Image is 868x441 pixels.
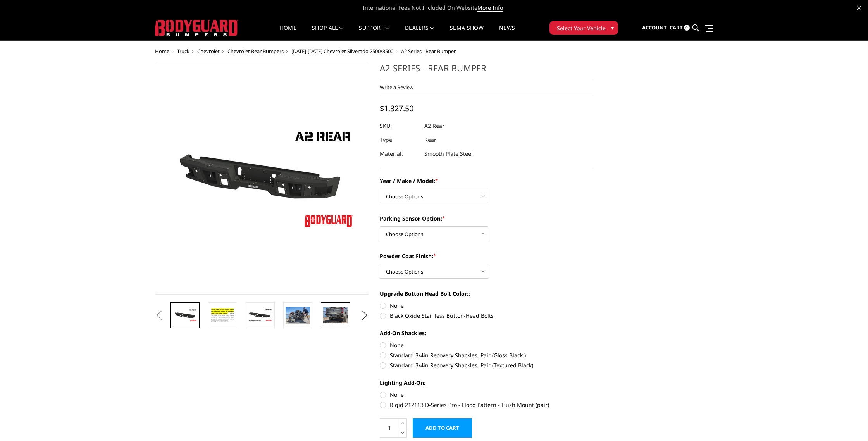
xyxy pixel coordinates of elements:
img: A2 Series - Rear Bumper [210,307,235,324]
span: 0 [684,25,690,31]
label: Standard 3/4in Recovery Shackles, Pair (Gloss Black ) [380,351,594,359]
a: A2 Series - Rear Bumper [155,62,369,295]
a: Chevrolet Rear Bumpers [227,48,284,55]
label: None [380,301,594,310]
img: A2 Series - Rear Bumper [286,307,310,323]
a: Account [642,17,667,38]
img: A2 Series - Rear Bumper [248,308,272,322]
img: BODYGUARD BUMPERS [155,20,238,36]
button: Previous [153,310,165,321]
dt: SKU: [380,119,418,133]
a: Write a Review [380,84,413,91]
a: [DATE]-[DATE] Chevrolet Silverado 2500/3500 [291,48,393,55]
span: $1,327.50 [380,103,413,114]
span: ▾ [611,24,614,32]
button: Select Your Vehicle [549,21,618,35]
a: News [499,25,515,40]
iframe: Chat Widget [829,404,868,441]
label: Parking Sensor Option: [380,214,594,222]
a: Home [155,48,169,55]
img: A2 Series - Rear Bumper [323,307,348,323]
label: Year / Make / Model: [380,177,594,185]
input: Add to Cart [413,418,472,438]
label: None [380,391,594,399]
a: Support [359,25,389,40]
dd: A2 Rear [424,119,444,133]
span: Select Your Vehicle [557,24,606,32]
a: SEMA Show [450,25,484,40]
img: A2 Series - Rear Bumper [173,308,197,322]
dd: Smooth Plate Steel [424,147,473,161]
dt: Type: [380,133,418,147]
a: Chevrolet [197,48,220,55]
label: Lighting Add-On: [380,379,594,387]
label: Standard 3/4in Recovery Shackles, Pair (Textured Black) [380,361,594,369]
span: Account [642,24,667,31]
a: More Info [477,4,503,12]
label: Rigid 212113 D-Series Pro - Flood Pattern - Flush Mount (pair) [380,401,594,409]
dd: Rear [424,133,436,147]
span: Cart [670,24,683,31]
a: Cart 0 [670,17,690,38]
a: shop all [312,25,343,40]
span: A2 Series - Rear Bumper [401,48,456,55]
dt: Material: [380,147,418,161]
button: Next [359,310,371,321]
a: Home [280,25,296,40]
label: Black Oxide Stainless Button-Head Bolts [380,312,594,320]
label: None [380,341,594,349]
label: Add-On Shackles: [380,329,594,337]
h1: A2 Series - Rear Bumper [380,62,594,79]
label: Powder Coat Finish: [380,252,594,260]
a: Dealers [405,25,434,40]
label: Upgrade Button Head Bolt Color:: [380,289,594,298]
a: Truck [177,48,189,55]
